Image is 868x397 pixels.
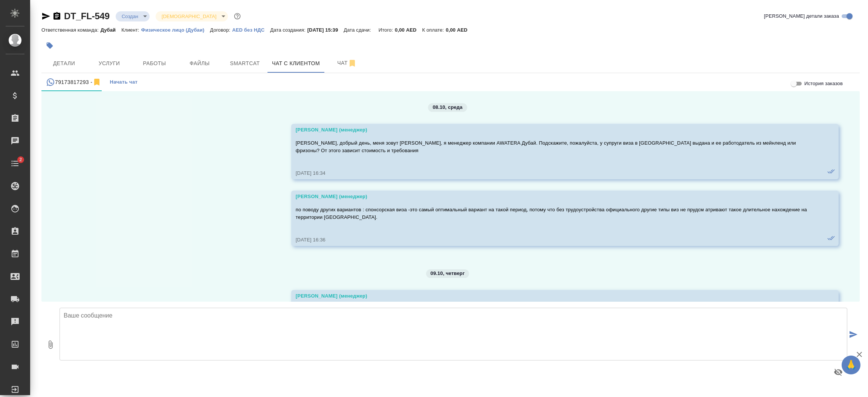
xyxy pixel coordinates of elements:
a: DT_FL-549 [64,11,110,21]
p: 0,00 AED [395,27,422,33]
span: 🙏 [845,357,857,373]
button: 🙏 [842,356,860,374]
p: Физическое лицо (Дубаи) [141,27,210,33]
button: Скопировать ссылку [52,12,61,21]
p: Договор: [210,27,232,33]
p: Клиент: [121,27,141,33]
p: 08.10, среда [432,104,462,111]
span: Smartcat [227,59,263,68]
span: Файлы [182,59,218,68]
div: [DATE] 16:36 [296,236,812,244]
p: 09.10, четверг [431,270,465,277]
a: 2 [2,154,28,173]
div: [PERSON_NAME] (менеджер) [296,193,812,200]
button: Добавить тэг [41,37,58,54]
span: Начать чат [110,78,138,87]
svg: Отписаться [348,59,357,68]
div: Создан [116,11,150,21]
span: 2 [15,156,26,163]
div: 79173817293 (Рамиль) - (undefined) [46,78,101,87]
p: Ответственная команда: [41,27,101,33]
span: Работы [136,59,173,68]
p: Дата создания: [270,27,307,33]
p: К оплате: [422,27,446,33]
button: Начать чат [106,73,141,91]
p: [PERSON_NAME], добрый день, меня зовут [PERSON_NAME], я менеджер компании AWATERA Дубай. Подскажи... [296,139,812,154]
div: [PERSON_NAME] (менеджер) [296,126,812,134]
p: AED без НДС [232,27,270,33]
button: Доп статусы указывают на важность/срочность заказа [232,11,242,21]
span: Чат с клиентом [272,59,320,68]
div: simple tabs example [41,73,860,91]
button: Создан [119,13,141,20]
span: Услуги [91,59,127,68]
a: AED без НДС [232,26,270,33]
p: по поводу других вариантов : спонсорская виза -это самый оптимальный вариант на такой период, пот... [296,206,812,221]
svg: Отписаться [92,78,101,87]
p: Дата сдачи: [344,27,373,33]
span: Детали [46,59,82,68]
p: 0,00 AED [446,27,473,33]
span: Чат [329,58,365,68]
a: Физическое лицо (Дубаи) [141,26,210,33]
p: Дубай [101,27,122,33]
div: Создан [156,11,228,21]
p: Итого: [379,27,395,33]
div: [PERSON_NAME] (менеджер) [296,292,812,300]
button: [DEMOGRAPHIC_DATA] [159,13,219,20]
button: Скопировать ссылку для ЯМессенджера [41,12,50,21]
button: Предпросмотр [829,363,847,381]
span: [PERSON_NAME] детали заказа [764,12,839,20]
div: [DATE] 16:34 [296,169,812,177]
p: [DATE] 15:39 [307,27,344,33]
span: История заказов [804,80,843,87]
